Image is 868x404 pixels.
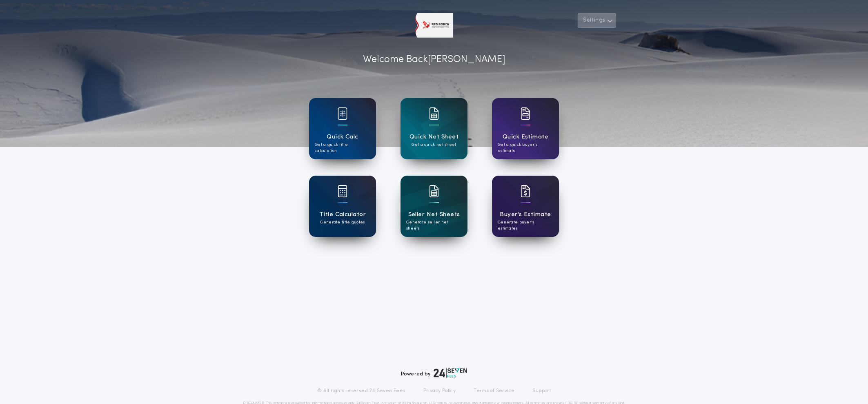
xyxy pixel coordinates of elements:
button: Settings [578,13,616,28]
h1: Quick Net Sheet [410,132,458,142]
p: Get a quick net sheet [412,142,456,148]
h1: Quick Calc [327,132,358,142]
img: card icon [338,107,347,120]
img: card icon [429,185,439,197]
h1: Quick Estimate [503,132,549,142]
a: card iconQuick EstimateGet a quick buyer's estimate [492,98,559,159]
h1: Title Calculator [319,210,366,219]
img: card icon [521,185,530,197]
h1: Seller Net Sheets [408,210,460,219]
a: Terms of Service [474,388,514,394]
p: Get a quick buyer's estimate [498,142,553,154]
p: Generate seller net sheets [406,219,462,232]
a: Privacy Policy [423,388,456,394]
p: © All rights reserved. 24|Seven Fees [317,388,405,394]
p: Get a quick title calculation [315,142,370,154]
p: Generate buyer's estimates [498,219,553,232]
a: card iconQuick Net SheetGet a quick net sheet [401,98,467,159]
img: card icon [338,185,347,197]
h1: Buyer's Estimate [500,210,551,219]
img: account-logo [415,13,453,38]
img: card icon [429,107,439,120]
img: logo [434,368,467,378]
a: card iconBuyer's EstimateGenerate buyer's estimates [492,176,559,237]
a: card iconTitle CalculatorGenerate title quotes [309,176,376,237]
p: Generate title quotes [320,219,365,225]
a: card iconQuick CalcGet a quick title calculation [309,98,376,159]
div: Powered by [401,368,467,378]
a: card iconSeller Net SheetsGenerate seller net sheets [401,176,467,237]
a: Support [532,388,551,394]
p: Welcome Back [PERSON_NAME] [363,52,505,67]
img: card icon [521,107,530,120]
